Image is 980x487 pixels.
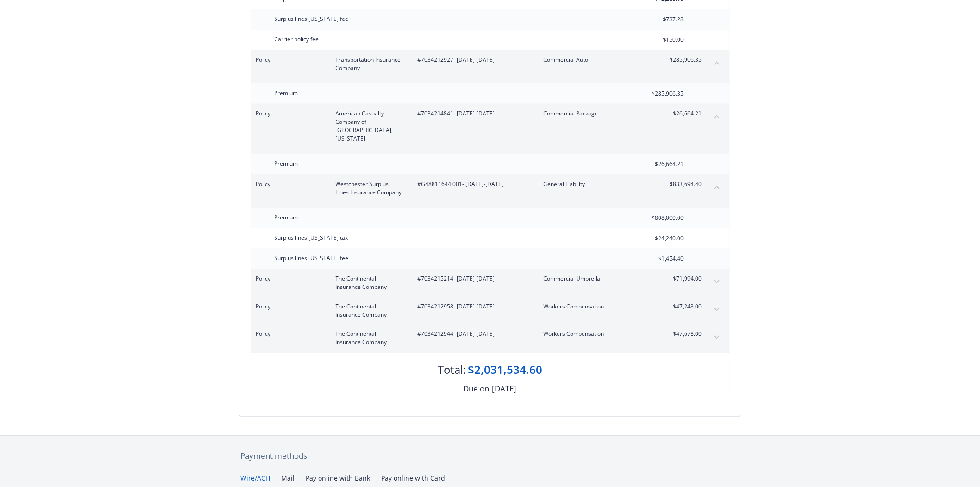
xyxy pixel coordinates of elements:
[544,180,653,188] span: General Liability
[275,160,298,167] span: Premium
[251,104,730,148] div: PolicyAmerican Casualty Company of [GEOGRAPHIC_DATA], [US_STATE]#7034214841- [DATE]-[DATE]Commerc...
[667,330,702,339] span: $47,678.00
[492,383,517,395] div: [DATE]
[629,33,690,47] input: 0.00
[629,87,690,101] input: 0.00
[544,56,653,64] span: Commercial Auto
[667,109,702,118] span: $26,664.21
[544,330,653,339] span: Workers Compensation
[336,109,403,143] span: American Casualty Company of [GEOGRAPHIC_DATA], [US_STATE]
[256,302,321,311] span: Policy
[629,252,690,266] input: 0.00
[544,302,653,311] span: Workers Compensation
[544,109,653,118] span: Commercial Package
[336,302,403,319] span: The Continental Insurance Company
[710,180,724,195] button: collapse content
[336,180,403,197] span: Westchester Surplus Lines Insurance Company
[418,180,529,188] span: #G48811644 001 - [DATE]-[DATE]
[256,56,321,64] span: Policy
[275,213,298,221] span: Premium
[710,56,724,70] button: collapse content
[667,56,702,64] span: $285,906.35
[667,180,702,188] span: $833,694.40
[710,275,724,289] button: expand content
[710,109,724,124] button: collapse content
[275,35,319,43] span: Carrier policy fee
[710,302,724,317] button: expand content
[275,89,298,97] span: Premium
[251,269,730,297] div: PolicyThe Continental Insurance Company#7034215214- [DATE]-[DATE]Commercial Umbrella$71,994.00exp...
[418,330,529,339] span: #7034212944 - [DATE]-[DATE]
[544,275,653,283] span: Commercial Umbrella
[418,302,529,311] span: #7034212958 - [DATE]-[DATE]
[710,330,724,345] button: expand content
[418,56,529,64] span: #7034212927 - [DATE]-[DATE]
[251,174,730,202] div: PolicyWestchester Surplus Lines Insurance Company#G48811644 001- [DATE]-[DATE]General Liability$8...
[256,109,321,118] span: Policy
[256,330,321,339] span: Policy
[336,275,403,291] span: The Continental Insurance Company
[418,109,529,118] span: #7034214841 - [DATE]-[DATE]
[629,157,690,171] input: 0.00
[629,13,690,26] input: 0.00
[629,211,690,225] input: 0.00
[256,180,321,188] span: Policy
[241,450,740,462] div: Payment methods
[251,50,730,78] div: PolicyTransportation Insurance Company#7034212927- [DATE]-[DATE]Commercial Auto$285,906.35collaps...
[468,362,542,378] div: $2,031,534.60
[251,325,730,352] div: PolicyThe Continental Insurance Company#7034212944- [DATE]-[DATE]Workers Compensation$47,678.00ex...
[336,330,403,347] span: The Continental Insurance Company
[336,56,403,72] span: Transportation Insurance Company
[629,231,690,245] input: 0.00
[464,383,490,395] div: Due on
[418,275,529,283] span: #7034215214 - [DATE]-[DATE]
[251,297,730,325] div: PolicyThe Continental Insurance Company#7034212958- [DATE]-[DATE]Workers Compensation$47,243.00ex...
[275,234,348,242] span: Surplus lines [US_STATE] tax
[667,275,702,283] span: $71,994.00
[256,275,321,283] span: Policy
[438,362,466,378] div: Total:
[667,302,702,311] span: $47,243.00
[275,254,349,262] span: Surplus lines [US_STATE] fee
[275,15,349,23] span: Surplus lines [US_STATE] fee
